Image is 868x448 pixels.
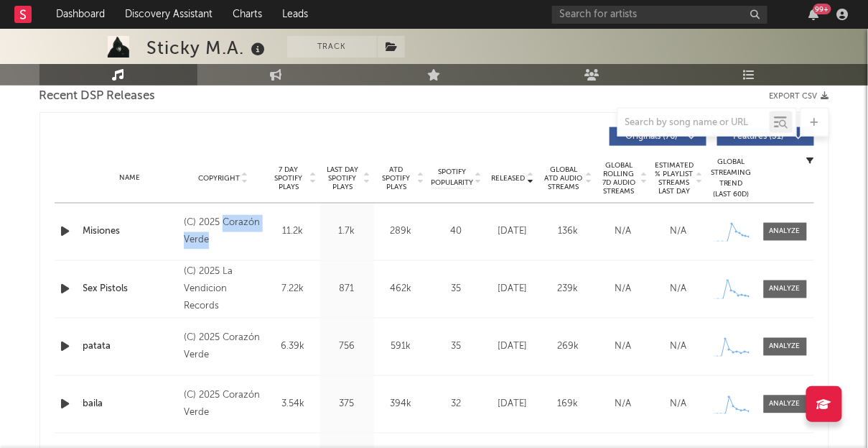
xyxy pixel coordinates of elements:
[324,398,370,412] div: 375
[599,225,648,239] div: N/A
[270,398,317,412] div: 3.54k
[610,127,706,146] button: Originals(76)
[431,167,473,188] span: Spotify Popularity
[809,9,819,20] button: 99+
[378,340,424,355] div: 591k
[83,225,177,239] a: Misiones
[619,132,685,141] span: Originals ( 76 )
[324,225,370,239] div: 1.7k
[655,340,703,355] div: N/A
[489,398,537,412] div: [DATE]
[378,225,424,239] div: 289k
[655,161,694,196] span: Estimated % Playlist Streams Last Day
[324,340,370,355] div: 756
[431,398,482,412] div: 32
[655,398,703,412] div: N/A
[184,215,262,250] div: (C) 2025 Corazón Verde
[489,225,537,239] div: [DATE]
[727,132,793,141] span: Features ( 31 )
[270,165,308,191] span: 7 Day Spotify Plays
[184,330,262,365] div: (C) 2025 Corazón Verde
[544,165,584,191] span: Global ATD Audio Streams
[39,88,156,105] span: Recent DSP Releases
[270,225,317,239] div: 11.2k
[544,340,592,355] div: 269k
[489,283,537,297] div: [DATE]
[599,340,648,355] div: N/A
[83,398,177,412] a: baila
[198,174,240,183] span: Copyright
[324,283,370,297] div: 871
[147,36,269,60] div: Sticky M.A.
[655,283,703,297] div: N/A
[544,398,592,412] div: 169k
[492,174,526,183] span: Released
[270,283,317,297] div: 7.22k
[710,157,753,200] div: Global Streaming Trend (Last 60D)
[544,283,592,297] div: 239k
[184,388,262,422] div: (C) 2025 Corazón Verde
[813,4,831,14] div: 99 +
[655,225,703,239] div: N/A
[270,340,317,355] div: 6.39k
[552,6,767,24] input: Search for artists
[83,340,177,355] a: patata
[431,225,482,239] div: 40
[618,117,770,129] input: Search by song name or URL
[378,398,424,412] div: 394k
[184,264,262,316] div: (C) 2025 La Vendicion Records
[599,398,648,412] div: N/A
[544,225,592,239] div: 136k
[431,340,482,355] div: 35
[717,127,814,146] button: Features(31)
[770,92,829,101] button: Export CSV
[378,165,416,191] span: ATD Spotify Plays
[599,161,639,196] span: Global Rolling 7D Audio Streams
[287,36,377,58] button: Track
[431,283,482,297] div: 35
[378,283,424,297] div: 462k
[599,283,648,297] div: N/A
[489,340,537,355] div: [DATE]
[83,173,177,183] div: Name
[324,165,362,191] span: Last Day Spotify Plays
[83,283,177,297] a: Sex Pistols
